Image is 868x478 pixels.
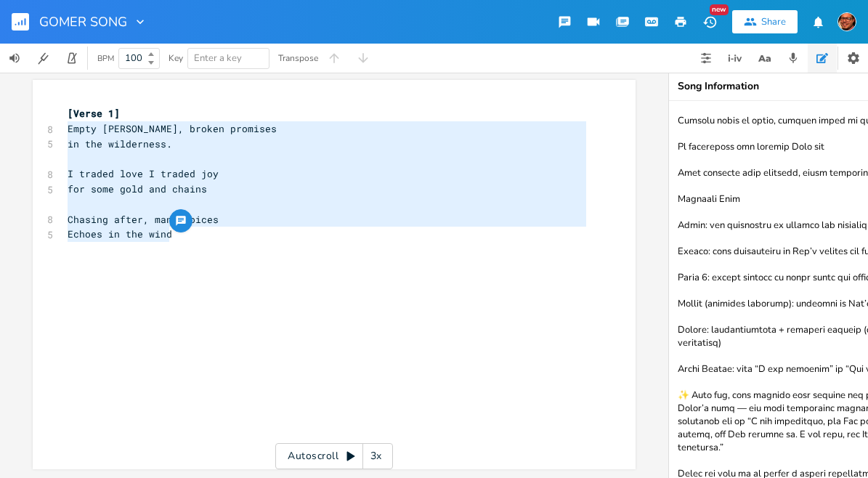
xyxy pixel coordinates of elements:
[68,182,207,195] span: for some gold and chains
[761,15,786,28] div: Share
[97,54,114,62] div: BPM
[695,9,724,35] button: New
[68,122,277,135] span: Empty [PERSON_NAME], broken promises
[169,54,183,62] div: Key
[68,167,219,180] span: I traded love I traded joy
[363,443,389,469] div: 3x
[68,107,120,120] span: [Verse 1]
[68,227,172,240] span: Echoes in the wind
[837,12,856,31] img: Isai Serrano
[732,10,798,33] button: Share
[275,443,393,469] div: Autoscroll
[710,4,729,15] div: New
[278,54,318,62] div: Transpose
[194,52,242,65] span: Enter a key
[68,213,219,226] span: Chasing after, many voices
[39,15,127,28] span: GOMER SONG
[68,137,172,150] span: in the wilderness.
